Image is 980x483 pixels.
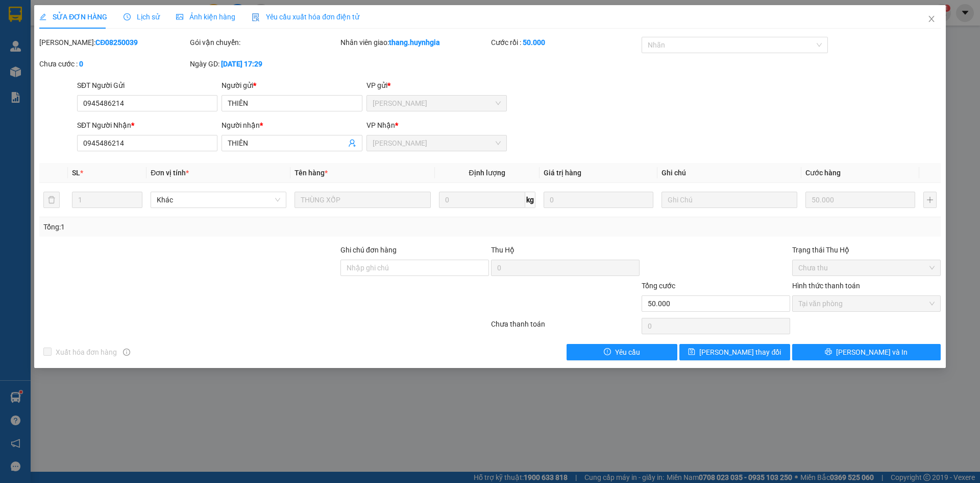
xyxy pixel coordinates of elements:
[523,38,545,47] b: 50.000
[792,244,941,256] div: Trạng thái Thu Hộ
[43,192,60,208] button: delete
[348,139,356,147] span: user-add
[252,13,359,21] span: Yêu cầu xuất hóa đơn điện tử
[221,60,262,68] b: [DATE] 17:29
[544,169,581,177] span: Giá trị hàng
[373,135,501,151] span: Phạm Ngũ Lão
[77,80,217,91] div: SĐT Người Gửi
[688,348,695,356] span: save
[295,192,430,208] input: VD: Bàn, Ghế
[923,192,937,208] button: plus
[798,260,935,275] span: Chưa thu
[39,13,107,21] span: SỬA ĐƠN HÀNG
[389,38,440,47] b: thang.huynhgia
[917,5,946,34] button: Close
[798,296,935,311] span: Tại văn phòng
[792,344,941,360] button: printer[PERSON_NAME] và In
[39,58,188,70] div: Chưa cước :
[124,13,160,21] span: Lịch sử
[222,120,362,131] div: Người nhận
[490,318,641,336] div: Chưa thanh toán
[124,13,131,20] span: clock-circle
[805,169,841,177] span: Cước hàng
[679,344,790,360] button: save[PERSON_NAME] thay đổi
[43,221,378,233] div: Tổng: 1
[340,260,489,276] input: Ghi chú đơn hàng
[366,80,507,91] div: VP gửi
[469,169,505,177] span: Định lượng
[805,192,915,208] input: 0
[222,80,362,91] div: Người gửi
[340,37,489,48] div: Nhân viên giao:
[295,169,328,177] span: Tên hàng
[567,344,677,360] button: exclamation-circleYêu cầu
[373,96,501,111] span: Cam Đức
[604,348,611,356] span: exclamation-circle
[642,282,675,290] span: Tổng cước
[157,192,280,208] span: Khác
[491,246,514,254] span: Thu Hộ
[39,13,46,20] span: edit
[52,347,121,358] span: Xuất hóa đơn hàng
[190,58,338,70] div: Ngày GD:
[836,347,908,358] span: [PERSON_NAME] và In
[340,246,397,254] label: Ghi chú đơn hàng
[366,121,395,129] span: VP Nhận
[657,163,801,183] th: Ghi chú
[176,13,235,21] span: Ảnh kiện hàng
[615,347,640,358] span: Yêu cầu
[95,38,138,47] b: CĐ08250039
[491,37,640,48] div: Cước rồi :
[252,13,260,21] img: icon
[825,348,832,356] span: printer
[77,120,217,131] div: SĐT Người Nhận
[72,169,80,177] span: SL
[151,169,189,177] span: Đơn vị tính
[176,13,183,20] span: picture
[792,282,860,290] label: Hình thức thanh toán
[699,347,781,358] span: [PERSON_NAME] thay đổi
[190,37,338,48] div: Gói vận chuyển:
[927,15,936,23] span: close
[123,349,130,356] span: info-circle
[661,192,797,208] input: Ghi Chú
[544,192,653,208] input: 0
[39,37,188,48] div: [PERSON_NAME]:
[79,60,83,68] b: 0
[525,192,535,208] span: kg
